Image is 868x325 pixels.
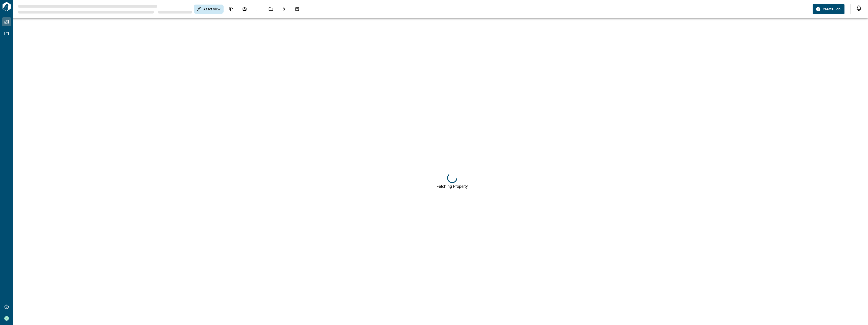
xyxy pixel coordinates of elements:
div: Takeoff Center [292,5,302,13]
span: Asset View [203,7,221,12]
div: Issues & Info [252,5,263,13]
button: Open notification feed [855,4,863,12]
div: Documents [226,5,237,13]
div: Fetching Property [437,184,468,189]
button: Create Job [813,4,844,14]
span: Create Job [823,7,840,12]
div: Photos [239,5,250,13]
div: Asset View [194,5,224,14]
div: Budgets [279,5,289,13]
div: Jobs [266,5,276,13]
